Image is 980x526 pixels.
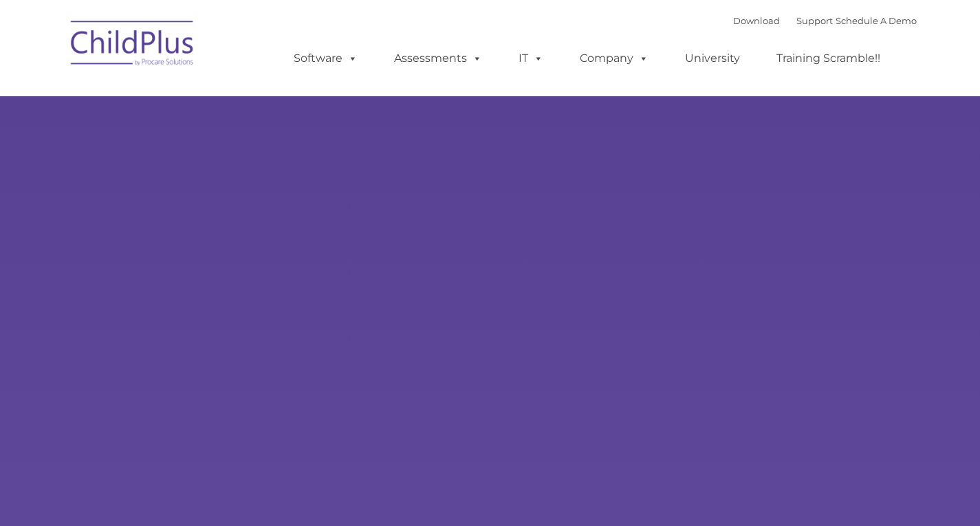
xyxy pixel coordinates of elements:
font: | [733,15,917,26]
a: University [671,45,754,72]
a: Support [796,15,833,26]
a: Download [733,15,780,26]
a: Training Scramble!! [763,45,894,72]
a: Company [566,45,662,72]
a: Schedule A Demo [836,15,917,26]
a: Software [280,45,371,72]
img: ChildPlus by Procare Solutions [64,11,202,80]
a: Assessments [380,45,496,72]
a: IT [505,45,557,72]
